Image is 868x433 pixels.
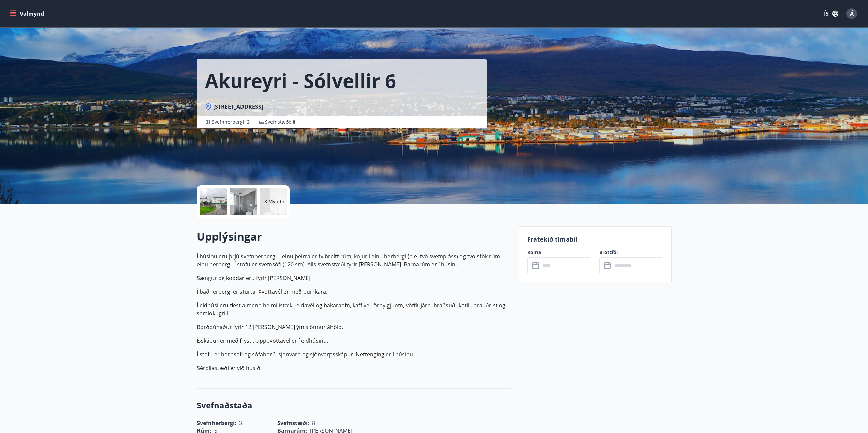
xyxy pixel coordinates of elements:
[843,5,860,22] button: Á
[197,400,511,411] h3: Svefnaðstaða
[262,198,285,205] p: +8 Myndir
[8,7,47,20] button: menu
[850,10,854,17] span: Á
[527,249,591,256] label: Koma
[197,274,511,282] p: Sængur og koddar eru fyrir [PERSON_NAME].
[820,7,842,20] button: ÍS
[247,119,250,125] span: 3
[197,337,511,345] p: Ísskápur er með frysti. Uppþvottavél er í eldhúsinu.
[197,323,511,331] p: Borðbúnaður fyrir 12 [PERSON_NAME] ýmis önnur áhöld.
[197,364,511,372] p: Sérbílastæði er við húsið.
[197,350,511,358] p: Í stofu er hornsófi og sófaborð, sjónvarp og sjónvarpsskápur. Nettenging er í húsinu.
[197,229,511,244] h2: Upplýsingar
[205,67,396,93] h1: Akureyri - Sólvellir 6
[197,288,511,296] p: Í baðherbergi er sturta. Þvottavél er með þurrkara.
[527,235,663,244] p: Frátekið tímabil
[293,119,295,125] span: 8
[197,252,511,268] p: Í húsinu eru þrjú svefnherbergi. Í einu þeirra er tvíbreitt rúm, kojur í einu herbergi (þ.e. tvö ...
[212,119,250,125] span: Svefnherbergi :
[213,103,263,110] span: [STREET_ADDRESS]
[197,301,511,318] p: Í eldhúsi eru flest almenn heimilistæki, eldavél og bakaraofn, kaffivél, örbylgjuofn, vöfflujárn,...
[599,249,663,256] label: Brottför
[265,119,295,125] span: Svefnstæði :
